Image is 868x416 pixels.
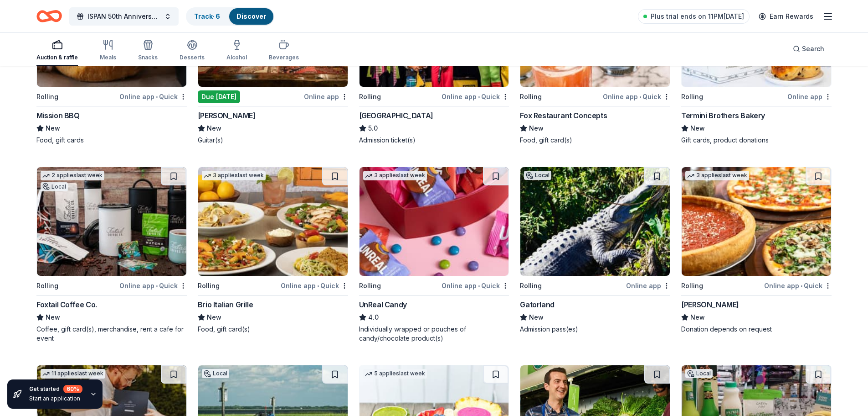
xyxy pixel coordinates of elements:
button: Alcohol [226,36,247,66]
div: Mission BBQ [36,110,80,121]
a: Image for Foxtail Coffee Co.2 applieslast weekLocalRollingOnline app•QuickFoxtail Coffee Co.NewCo... [36,167,187,343]
div: Gift cards, product donations [681,136,832,145]
span: • [317,282,319,290]
div: Local [202,369,229,378]
span: • [156,282,158,290]
button: Search [786,40,832,58]
a: Discover [236,12,266,20]
div: Rolling [359,280,381,291]
div: Guitar(s) [198,136,348,145]
div: 11 applies last week [41,369,105,379]
span: New [46,312,60,323]
img: Image for Giordano's [682,167,831,276]
div: Get started [29,385,82,393]
span: ISPAN 50th Anniversary Meeting [87,11,160,22]
div: Brio Italian Grille [198,299,253,310]
div: Online app [304,91,348,102]
a: Plus trial ends on 11PM[DATE] [638,9,750,24]
span: New [529,312,544,323]
div: 3 applies last week [363,171,427,180]
img: Image for UnReal Candy [360,167,509,276]
a: Track· 6 [194,12,220,20]
div: Rolling [359,91,381,102]
a: Image for Giordano's3 applieslast weekRollingOnline app•Quick[PERSON_NAME]NewDonation depends on ... [681,167,832,334]
div: Rolling [681,91,703,102]
span: • [801,282,802,290]
div: [PERSON_NAME] [681,299,739,310]
div: Rolling [36,280,58,291]
div: Alcohol [226,54,247,61]
img: Image for Brio Italian Grille [198,167,348,276]
div: 3 applies last week [202,171,266,180]
span: New [690,123,705,134]
div: 5 applies last week [363,369,427,379]
div: Online app [787,91,832,102]
div: Local [524,171,551,180]
span: 5.0 [368,123,378,134]
span: Search [802,43,824,54]
div: Rolling [198,280,220,291]
div: Gatorland [520,299,554,310]
span: • [478,93,480,100]
span: New [690,312,705,323]
div: Online app [626,280,670,291]
div: Online app Quick [442,91,509,102]
button: ISPAN 50th Anniversary Meeting [69,7,179,26]
span: New [529,123,544,134]
div: Fox Restaurant Concepts [520,110,607,121]
div: Termini Brothers Bakery [681,110,765,121]
button: Auction & raffle [36,36,78,66]
div: 2 applies last week [41,171,104,180]
button: Meals [100,36,116,66]
div: Online app Quick [442,280,509,291]
div: Online app Quick [603,91,670,102]
div: 3 applies last week [685,171,749,180]
div: Rolling [520,91,542,102]
div: [GEOGRAPHIC_DATA] [359,110,433,121]
span: 4.0 [368,312,379,323]
span: • [639,93,641,100]
span: New [46,123,60,134]
button: Track· 6Discover [186,7,274,26]
div: Due [DATE] [198,90,240,103]
div: Coffee, gift card(s), merchandise, rent a cafe for event [36,325,187,343]
a: Image for Brio Italian Grille3 applieslast weekRollingOnline app•QuickBrio Italian GrilleNewFood,... [198,167,348,334]
div: Local [41,182,68,191]
div: Rolling [681,280,703,291]
div: Beverages [269,54,299,61]
div: Rolling [36,91,58,102]
div: Online app Quick [119,280,187,291]
a: Home [36,5,62,27]
div: Admission ticket(s) [359,136,509,145]
div: Snacks [138,54,158,61]
span: • [478,282,480,290]
div: Auction & raffle [36,54,78,61]
div: Admission pass(es) [520,325,670,334]
img: Image for Foxtail Coffee Co. [37,167,186,276]
a: Image for UnReal Candy3 applieslast weekRollingOnline app•QuickUnReal Candy4.0Individually wrappe... [359,167,509,343]
div: Online app Quick [764,280,832,291]
div: Desserts [180,54,205,61]
div: 60 % [63,385,82,393]
div: Start an application [29,395,82,402]
button: Snacks [138,36,158,66]
button: Desserts [180,36,205,66]
div: Food, gift card(s) [520,136,670,145]
div: Meals [100,54,116,61]
div: Donation depends on request [681,325,832,334]
div: Food, gift card(s) [198,325,348,334]
div: Rolling [520,280,542,291]
div: Foxtail Coffee Co. [36,299,97,310]
div: Food, gift cards [36,136,187,145]
span: New [207,123,221,134]
div: [PERSON_NAME] [198,110,256,121]
div: Individually wrapped or pouches of candy/chocolate product(s) [359,325,509,343]
span: New [207,312,221,323]
a: Earn Rewards [753,8,819,25]
a: Image for GatorlandLocalRollingOnline appGatorlandNewAdmission pass(es) [520,167,670,334]
span: Plus trial ends on 11PM[DATE] [651,11,744,22]
div: Online app Quick [119,91,187,102]
button: Beverages [269,36,299,66]
img: Image for Gatorland [520,167,670,276]
span: • [156,93,158,100]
